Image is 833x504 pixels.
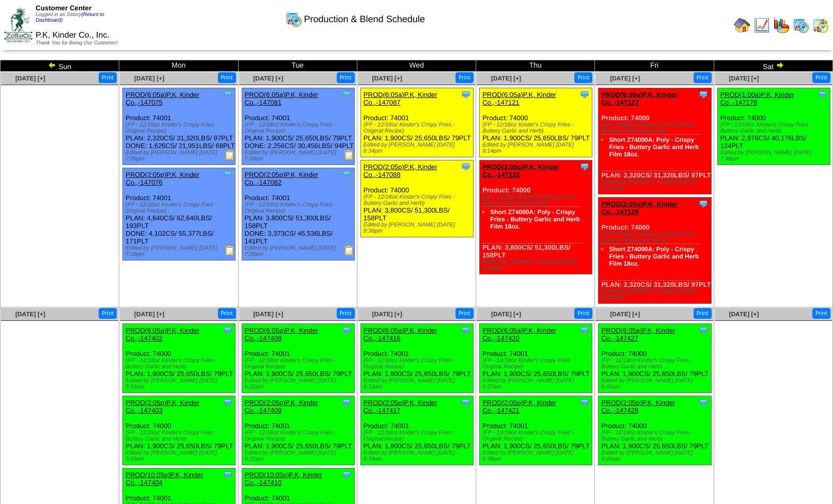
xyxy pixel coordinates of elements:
[218,308,236,319] button: Print
[480,324,592,393] div: Product: 74001 PLAN: 1,900CS / 25,650LBS / 79PLT
[734,17,750,34] img: home.gif
[698,89,709,100] img: Tooltip
[601,357,711,370] div: (FP - 12/18oz Kinder's Crispy Fries - Buttery Garlic and Herb)
[364,378,473,390] div: Edited by [PERSON_NAME] [DATE] 6:33am
[729,75,759,82] span: [DATE] [+]
[36,4,91,12] span: Customer Center
[773,17,790,34] img: graph.gif
[599,88,711,194] div: Product: 74000 PLAN: 2,320CS / 31,320LBS / 97PLT
[242,168,354,261] div: Product: 74001 PLAN: 3,800CS / 51,300LBS / 158PLT DONE: 3,373CS / 45,536LBS / 141PLT
[245,378,354,390] div: Edited by [PERSON_NAME] [DATE] 6:22am
[125,245,235,257] div: Edited by [PERSON_NAME] [DATE] 7:39pm
[344,150,354,160] img: Production Report
[125,202,235,214] div: (FP - 12/18oz Kinder's Crispy Fries - Original Recipe)
[223,397,233,408] img: Tooltip
[223,89,233,100] img: Tooltip
[364,430,473,442] div: (FP - 12/18oz Kinder's Crispy Fries - Original Recipe)
[15,311,45,318] span: [DATE] [+]
[720,91,794,106] a: PROD(1:00a)P.K, Kinder Co.,-147178
[360,396,473,465] div: Product: 74001 PLAN: 1,900CS / 25,650LBS / 79PLT
[372,311,402,318] a: [DATE] [+]
[579,161,590,172] img: Tooltip
[574,308,592,319] button: Print
[364,142,473,154] div: Edited by [PERSON_NAME] [DATE] 6:34pm
[491,75,521,82] span: [DATE] [+]
[245,150,354,162] div: Edited by [PERSON_NAME] [DATE] 7:24pm
[601,450,711,462] div: Edited by [PERSON_NAME] [DATE] 6:45am
[123,324,235,393] div: Product: 74000 PLAN: 1,900CS / 25,650LBS / 79PLT
[601,288,711,301] div: Edited by [PERSON_NAME] [DATE] 11:33pm
[134,311,164,318] a: [DATE] [+]
[341,89,352,100] img: Tooltip
[341,169,352,180] img: Tooltip
[223,325,233,335] img: Tooltip
[360,324,473,393] div: Product: 74001 PLAN: 1,900CS / 25,650LBS / 79PLT
[601,200,678,216] a: PROD(2:05p)P.K, Kinder Co.,-147128
[245,450,354,462] div: Edited by [PERSON_NAME] [DATE] 6:22am
[579,325,590,335] img: Tooltip
[490,208,580,230] a: Short Z74000A: Poly - Crispy Fries - Buttery Garlic and Herb Film 18oz.
[812,308,830,319] button: Print
[694,308,712,319] button: Print
[609,246,699,267] a: Short Z74000A: Poly - Crispy Fries - Buttery Garlic and Herb Film 18oz.
[99,72,117,83] button: Print
[372,75,402,82] a: [DATE] [+]
[242,396,354,465] div: Product: 74001 PLAN: 1,900CS / 25,650LBS / 79PLT
[601,231,711,243] div: (FP - 12/18oz Kinder's Crispy Fries - Buttery Garlic and Herb)
[601,122,711,134] div: (FP - 12/18oz Kinder's Crispy Fries - Buttery Garlic and Herb)
[482,357,592,370] div: (FP - 12/18oz Kinder's Crispy Fries - Original Recipe)
[245,171,319,186] a: PROD(2:05p)P.K, Kinder Co.,-147082
[482,450,592,462] div: Edited by [PERSON_NAME] [DATE] 6:38am
[364,450,473,462] div: Edited by [PERSON_NAME] [DATE] 6:34am
[245,122,354,134] div: (FP - 12/18oz Kinder's Crispy Fries - Original Recipe)
[491,311,521,318] a: [DATE] [+]
[364,91,437,106] a: PROD(6:05a)P.K, Kinder Co.,-147087
[360,160,473,237] div: Product: 74000 PLAN: 3,800CS / 51,300LBS / 158PLT
[729,311,759,318] span: [DATE] [+]
[610,75,640,82] a: [DATE] [+]
[610,311,640,318] span: [DATE] [+]
[242,88,354,165] div: Product: 74001 PLAN: 1,900CS / 25,650LBS / 79PLT DONE: 2,256CS / 30,456LBS / 94PLT
[36,12,104,23] span: Logged in as Sstory
[125,327,199,342] a: PROD(6:05a)P.K, Kinder Co.,-147402
[125,171,199,186] a: PROD(2:05p)P.K, Kinder Co.,-147076
[599,396,711,465] div: Product: 74000 PLAN: 1,900CS / 25,650LBS / 79PLT
[253,311,283,318] a: [DATE] [+]
[601,378,711,390] div: Edited by [PERSON_NAME] [DATE] 6:45am
[698,199,709,209] img: Tooltip
[253,75,283,82] span: [DATE] [+]
[36,12,104,23] a: (Return to Dashboard)
[286,11,302,27] img: calendarprod.gif
[601,327,675,342] a: PROD(6:05a)P.K, Kinder Co.,-147427
[134,75,164,82] a: [DATE] [+]
[245,471,322,486] a: PROD(10:05p)P.K, Kinder Co.,-147410
[482,122,592,134] div: (FP - 12/18oz Kinder's Crispy Fries - Buttery Garlic and Herb)
[360,88,473,157] div: Product: 74001 PLAN: 1,900CS / 25,650LBS / 79PLT
[225,150,235,160] img: Production Report
[694,72,712,83] button: Print
[753,17,770,34] img: line_graph.gif
[714,60,832,72] td: Sat
[15,75,45,82] a: [DATE] [+]
[482,163,559,178] a: PROD(2:05p)P.K, Kinder Co.,-147122
[218,72,236,83] button: Print
[364,194,473,206] div: (FP - 12/18oz Kinder's Crispy Fries - Buttery Garlic and Herb)
[461,325,471,335] img: Tooltip
[364,163,437,178] a: PROD(2:05p)P.K, Kinder Co.,-147088
[344,245,354,255] img: Production Report
[601,399,675,414] a: PROD(2:05p)P.K, Kinder Co.,-147428
[125,430,235,442] div: (FP - 12/18oz Kinder's Crispy Fries - Buttery Garlic and Herb)
[461,397,471,408] img: Tooltip
[720,122,830,134] div: (FP - 12/18oz Kinder's Crispy Fries - Buttery Garlic and Herb)
[482,399,556,414] a: PROD(2:05p)P.K, Kinder Co.,-147421
[482,327,556,342] a: PROD(6:05a)P.K, Kinder Co.,-147420
[776,61,784,69] img: arrowright.gif
[455,72,474,83] button: Print
[609,136,699,158] a: Short Z74000A: Poly - Crispy Fries - Buttery Garlic and Herb Film 18oz.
